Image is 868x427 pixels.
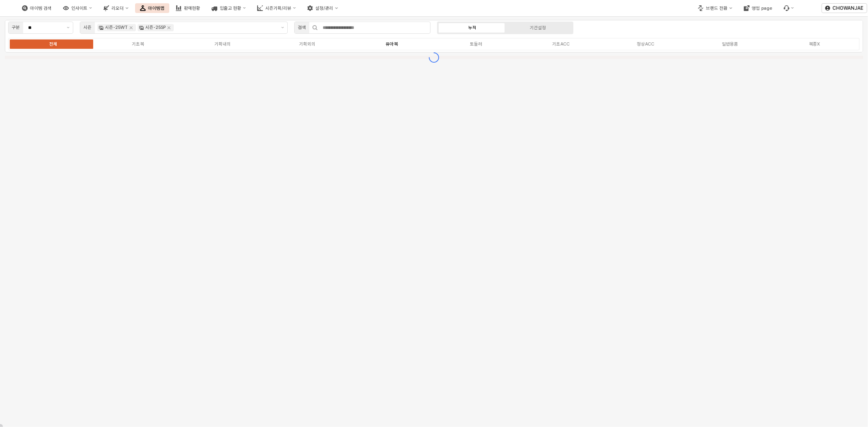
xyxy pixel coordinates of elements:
label: 일반용품 [688,41,772,48]
div: 브랜드 전환 [706,6,728,11]
label: 누적 [440,24,505,31]
div: Remove 시즌-25WT [129,26,133,29]
div: 리오더 [112,6,124,11]
button: 시즌기획/리뷰 [252,3,301,13]
div: 기간설정 [530,25,546,30]
button: 아이템맵 [135,3,169,13]
div: Remove 시즌-25SP [167,26,171,29]
button: 제안 사항 표시 [278,22,287,33]
button: 영업 page [739,3,777,13]
label: 유아복 [350,41,434,48]
div: 판매현황 [184,6,200,11]
div: 기획외의 [299,41,315,47]
div: 복종X [809,41,820,47]
button: 판매현황 [171,3,205,13]
label: 기초ACC [518,41,603,48]
div: 시즌기획/리뷰 [265,6,291,11]
div: 검색 [298,24,306,31]
div: 토들러 [470,41,482,47]
div: 기획내의 [214,41,231,47]
label: 토들러 [434,41,518,48]
div: 영업 page [752,6,772,11]
div: 기초ACC [552,41,570,47]
button: 설정/관리 [302,3,343,13]
p: CHOWANJAE [833,5,864,11]
div: 일반용품 [722,41,738,47]
div: 입출고 현황 [220,6,241,11]
button: CHOWANJAE [822,3,867,13]
div: 시즌-25WT [105,24,128,31]
button: 인사이트 [58,3,97,13]
label: 복종X [772,41,857,48]
label: 정상ACC [603,41,688,48]
div: 누적 [468,25,477,30]
div: 인사이트 [71,6,87,11]
label: 기획내의 [180,41,265,48]
button: 입출고 현황 [207,3,251,13]
div: 유아복 [386,41,398,47]
label: 기획외의 [265,41,350,48]
div: 기초복 [132,41,144,47]
button: 제안 사항 표시 [63,22,73,33]
button: 브랜드 전환 [693,3,737,13]
div: 정상ACC [637,41,654,47]
label: 기초복 [96,41,180,48]
button: 아이템 검색 [17,3,57,13]
div: Menu item 6 [779,3,799,13]
div: 전체 [49,41,57,47]
div: 아이템맵 [148,6,164,11]
button: 리오더 [98,3,133,13]
div: 구분 [12,24,20,31]
div: 시즌 [83,24,92,31]
label: 전체 [11,41,96,48]
label: 기간설정 [505,24,571,31]
div: 아이템 검색 [30,6,52,11]
div: 설정/관리 [315,6,333,11]
div: 시즌-25SP [145,24,166,31]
